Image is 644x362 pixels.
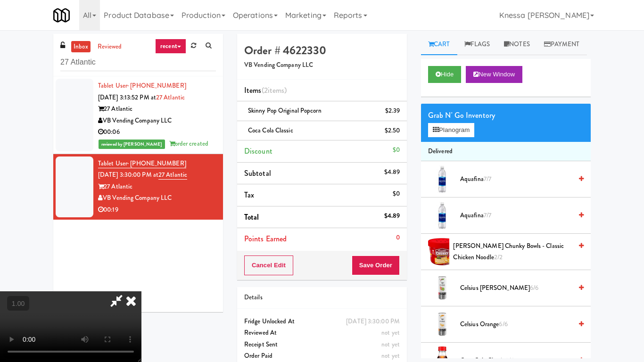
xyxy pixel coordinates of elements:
span: 6/6 [530,283,538,292]
button: New Window [466,66,522,83]
div: $2.39 [385,105,400,117]
div: 27 Atlantic [98,103,216,115]
div: Grab N' Go Inventory [428,108,584,123]
div: $4.89 [384,210,400,222]
div: $2.50 [385,125,400,137]
li: Tablet User· [PHONE_NUMBER][DATE] 3:30:00 PM at27 Atlantic27 AtlanticVB Vending Company LLC00:19 [53,154,223,220]
div: VB Vending Company LLC [98,192,216,204]
h4: Order # 4622330 [244,44,400,57]
a: 27 Atlantic [158,170,187,180]
button: Save Order [352,255,400,275]
span: [PERSON_NAME] Chunky Bowls - Classic Chicken Noodle [453,240,571,263]
span: not yet [381,328,400,337]
a: Flags [457,34,497,55]
span: · [PHONE_NUMBER] [127,159,186,168]
a: Payment [537,34,587,55]
button: Cancel Edit [244,255,293,275]
div: Aquafina7/7 [456,210,584,222]
span: Coca Cola Classic [248,126,293,135]
span: order created [169,139,208,148]
span: 6/6 [499,320,507,329]
button: Hide [428,66,461,83]
div: Fridge Unlocked At [244,316,400,328]
span: [DATE] 3:13:52 PM at [98,93,156,102]
span: 7/7 [484,174,491,183]
span: Aquafina [460,210,572,222]
div: Receipt Sent [244,339,400,351]
span: [DATE] 3:30:00 PM at [98,170,158,179]
span: Tax [244,189,254,200]
div: [DATE] 3:30:00 PM [346,316,400,328]
a: Tablet User· [PHONE_NUMBER] [98,159,186,168]
div: 00:06 [98,126,216,138]
a: recent [155,39,186,54]
span: (2 ) [262,85,287,96]
button: Planogram [428,123,474,137]
div: Reviewed At [244,327,400,339]
span: · [PHONE_NUMBER] [127,81,186,90]
span: not yet [381,340,400,349]
div: Order Paid [244,350,400,362]
span: Celsius Orange [460,319,572,330]
span: Subtotal [244,168,271,179]
span: not yet [381,351,400,360]
div: Celsius [PERSON_NAME]6/6 [456,282,584,294]
div: 0 [396,232,400,244]
a: Tablet User· [PHONE_NUMBER] [98,81,186,90]
div: [PERSON_NAME] Chunky Bowls - Classic Chicken Noodle2/2 [449,240,584,263]
div: $4.89 [384,166,400,178]
input: Search vision orders [60,54,216,71]
span: 2/2 [494,253,503,262]
a: Notes [497,34,537,55]
li: Delivered [421,142,591,162]
span: Skinny Pop original popcorn [248,106,322,115]
a: 27 Atlantic [156,93,185,102]
div: Details [244,292,400,304]
span: Total [244,212,259,222]
h5: VB Vending Company LLC [244,62,400,69]
img: Micromart [53,7,70,24]
span: 7/7 [484,211,491,220]
span: Points Earned [244,233,287,244]
div: 27 Atlantic [98,181,216,193]
div: Celsius Orange6/6 [456,319,584,330]
div: 00:19 [98,204,216,216]
span: Celsius [PERSON_NAME] [460,282,572,294]
ng-pluralize: items [268,85,285,96]
li: Tablet User· [PHONE_NUMBER][DATE] 3:13:52 PM at27 Atlantic27 AtlanticVB Vending Company LLC00:06r... [53,76,223,154]
div: Aquafina7/7 [456,173,584,185]
div: $0 [393,188,400,200]
a: Cart [421,34,457,55]
a: reviewed [95,41,124,53]
a: inbox [71,41,91,53]
div: VB Vending Company LLC [98,115,216,127]
span: Discount [244,146,272,156]
span: Aquafina [460,173,572,185]
span: reviewed by [PERSON_NAME] [99,140,165,149]
div: $0 [393,144,400,156]
span: Items [244,85,287,96]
